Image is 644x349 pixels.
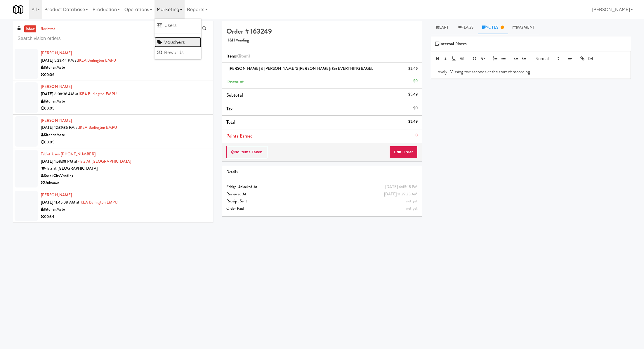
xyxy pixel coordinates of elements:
a: [PERSON_NAME] [41,50,72,56]
div: $5.49 [408,91,418,98]
div: 00:34 [41,213,209,220]
span: [PERSON_NAME] & [PERSON_NAME]'S [PERSON_NAME]: 3oz EVERTHING BAGEL [229,66,374,71]
a: Payment [508,21,539,34]
span: Internal Notes [435,39,467,48]
span: Points Earned [226,133,253,139]
div: KitchenMate [41,131,209,139]
a: IKEA Burlington EMPU [79,125,117,130]
span: [DATE] 8:08:36 AM at [41,91,79,97]
div: $0 [413,77,418,85]
div: 00:05 [41,105,209,112]
div: KitchenMate [41,98,209,105]
a: IKEA Burlington EMPU [78,58,116,63]
div: 0 [415,132,418,139]
a: Cart [431,21,453,34]
div: Flats at [GEOGRAPHIC_DATA] [41,165,209,172]
a: Notes [478,21,508,34]
ng-pluralize: item [240,53,249,59]
p: Lovely: Missing few seconds at the start of recording [435,69,626,75]
li: [PERSON_NAME][DATE] 11:45:08 AM atIKEA Burlington EMPUKitchenMate00:34 [13,189,213,223]
div: Receipt Sent [226,198,418,205]
li: [PERSON_NAME][DATE] 5:23:44 PM atIKEA Burlington EMPUKitchenMate00:06 [13,47,213,81]
li: Tablet User· [PHONE_NUMBER][DATE] 1:58:38 PM atFlats at [GEOGRAPHIC_DATA]Flats at [GEOGRAPHIC_DAT... [13,148,213,189]
a: reviewed [39,25,57,33]
span: [DATE] 5:23:44 PM at [41,58,78,63]
div: [DATE] 4:45:15 PM [385,183,418,191]
span: [DATE] 12:39:36 PM at [41,125,79,130]
span: Subtotal [226,92,243,98]
img: Micromart [13,4,23,15]
a: [PERSON_NAME] [41,84,72,89]
li: [PERSON_NAME][DATE] 8:08:36 AM atIKEA Burlington EMPUKitchenMate00:05 [13,81,213,114]
a: [PERSON_NAME] [41,118,72,123]
span: [DATE] 11:45:08 AM at [41,199,79,205]
input: Search vision orders [18,33,209,44]
div: Unknown [41,179,209,187]
span: Items [226,53,250,59]
h4: Order # 163249 [226,27,418,35]
a: [PERSON_NAME] [41,192,72,198]
span: Tax [226,105,232,112]
div: [DATE] 11:29:23 AM [384,191,418,198]
div: $5.49 [408,65,418,72]
div: $5.49 [408,118,418,125]
div: $0 [413,105,418,112]
span: Total [226,119,236,126]
a: IKEA Burlington EMPU [79,199,118,205]
div: KitchenMate [41,64,209,71]
a: Vouchers [155,37,201,48]
h5: H&H Vending [226,38,418,43]
a: inbox [24,25,36,33]
div: Order Paid [226,205,418,212]
span: not yet [406,206,418,211]
a: Tablet User· [PHONE_NUMBER] [41,151,96,157]
a: Users [155,20,201,31]
a: Rewards [155,47,201,58]
span: Discount [226,78,244,85]
button: Edit Order [389,146,418,158]
div: Details [226,169,418,176]
span: not yet [406,198,418,204]
span: [DATE] 1:58:38 PM at [41,159,77,164]
a: IKEA Burlington EMPU [79,91,117,97]
li: [PERSON_NAME][DATE] 12:39:36 PM atIKEA Burlington EMPUKitchenMate00:05 [13,115,213,148]
span: · [PHONE_NUMBER] [59,151,96,157]
div: SnackCityVending [41,172,209,180]
div: Fridge Unlocked At [226,183,418,191]
div: KitchenMate [41,206,209,213]
div: 00:05 [41,139,209,146]
button: No Items Taken [226,146,267,158]
div: Reviewed At [226,191,418,198]
a: Flags [453,21,478,34]
div: 00:06 [41,71,209,79]
a: Flats at [GEOGRAPHIC_DATA] [77,159,131,164]
span: (1 ) [237,53,250,59]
